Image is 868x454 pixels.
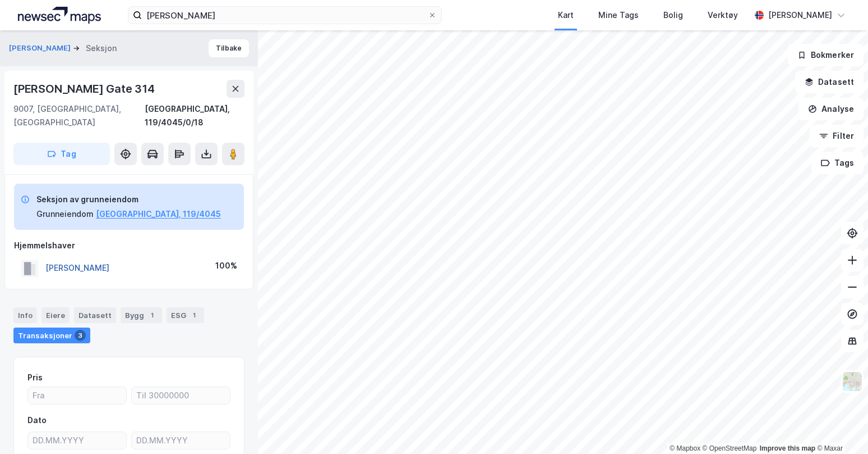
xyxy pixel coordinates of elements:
[812,400,868,454] iframe: Chat Widget
[788,44,864,66] button: Bokmerker
[13,307,37,323] div: Info
[558,8,574,22] div: Kart
[41,307,70,323] div: Eiere
[36,193,221,206] div: Seksjon av grunneiendom
[121,307,162,323] div: Bygg
[703,444,757,452] a: OpenStreetMap
[18,7,101,24] img: logo.a4113a55bc3d86da70a041830d287a7e.svg
[663,8,683,22] div: Bolig
[598,8,639,22] div: Mine Tags
[188,310,200,321] div: 1
[13,102,145,129] div: 9007, [GEOGRAPHIC_DATA], [GEOGRAPHIC_DATA]
[13,328,90,343] div: Transaksjoner
[14,239,244,252] div: Hjemmelshaver
[215,259,237,273] div: 100%
[13,80,157,98] div: [PERSON_NAME] Gate 314
[86,42,117,55] div: Seksjon
[708,8,738,22] div: Verktøy
[27,371,43,384] div: Pris
[798,98,864,120] button: Analyse
[96,207,221,221] button: [GEOGRAPHIC_DATA], 119/4045
[27,414,47,427] div: Dato
[167,307,204,323] div: ESG
[74,307,116,323] div: Datasett
[760,444,815,452] a: Improve this map
[9,43,73,54] button: [PERSON_NAME]
[13,143,110,165] button: Tag
[810,125,864,147] button: Filter
[142,7,428,24] input: Søk på adresse, matrikkel, gårdeiere, leietakere eller personer
[795,71,864,93] button: Datasett
[146,310,158,321] div: 1
[36,207,94,221] div: Grunneiendom
[811,152,864,174] button: Tags
[75,330,86,341] div: 3
[812,400,868,454] div: Kontrollprogram for chat
[28,432,126,449] input: DD.MM.YYYY
[132,387,230,404] input: Til 30000000
[209,39,249,57] button: Tilbake
[670,444,700,452] a: Mapbox
[28,387,126,404] input: Fra
[768,8,832,22] div: [PERSON_NAME]
[842,371,863,392] img: Z
[145,102,244,129] div: [GEOGRAPHIC_DATA], 119/4045/0/18
[132,432,230,449] input: DD.MM.YYYY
